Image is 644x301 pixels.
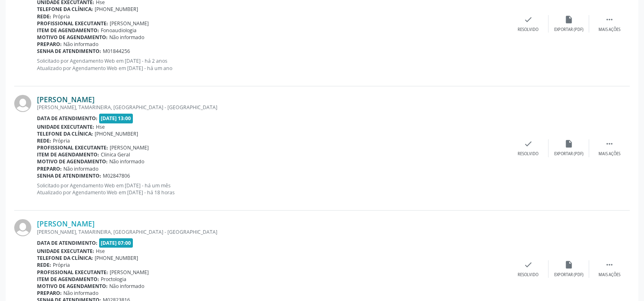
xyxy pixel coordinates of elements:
[37,13,51,20] b: Rede:
[53,13,70,20] span: Própria
[37,255,93,261] b: Telefone da clínica:
[598,151,620,157] div: Mais ações
[99,114,133,123] span: [DATE] 13:00
[37,228,508,235] div: [PERSON_NAME], TAMARINEIRA, [GEOGRAPHIC_DATA] - [GEOGRAPHIC_DATA]
[564,139,573,148] i: insert_drive_file
[103,172,130,179] span: M02847806
[63,165,98,172] span: Não informado
[37,130,93,137] b: Telefone da clínica:
[99,238,133,248] span: [DATE] 07:00
[96,248,105,255] span: Hse
[554,151,583,157] div: Exportar (PDF)
[605,260,614,269] i: 
[605,15,614,24] i: 
[605,139,614,148] i: 
[37,137,51,144] b: Rede:
[37,182,508,196] p: Solicitado por Agendamento Web em [DATE] - há um mês Atualizado por Agendamento Web em [DATE] - h...
[524,15,533,24] i: check
[103,48,130,55] span: M01844256
[598,27,620,33] div: Mais ações
[37,144,108,151] b: Profissional executante:
[95,130,138,137] span: [PHONE_NUMBER]
[53,261,70,268] span: Própria
[37,6,93,13] b: Telefone da clínica:
[37,123,94,130] b: Unidade executante:
[518,272,538,278] div: Resolvido
[37,20,108,27] b: Profissional executante:
[37,95,95,104] a: [PERSON_NAME]
[37,104,508,111] div: [PERSON_NAME], TAMARINEIRA, [GEOGRAPHIC_DATA] - [GEOGRAPHIC_DATA]
[37,48,101,55] b: Senha de atendimento:
[110,144,149,151] span: [PERSON_NAME]
[14,219,31,236] img: img
[37,41,62,48] b: Preparo:
[37,219,95,228] a: [PERSON_NAME]
[110,20,149,27] span: [PERSON_NAME]
[518,151,538,157] div: Resolvido
[63,290,98,297] span: Não informado
[37,57,508,71] p: Solicitado por Agendamento Web em [DATE] - há 2 anos Atualizado por Agendamento Web em [DATE] - h...
[14,95,31,112] img: img
[63,41,98,48] span: Não informado
[564,15,573,24] i: insert_drive_file
[110,269,149,276] span: [PERSON_NAME]
[37,151,99,158] b: Item de agendamento:
[598,272,620,278] div: Mais ações
[109,283,144,290] span: Não informado
[95,255,138,261] span: [PHONE_NUMBER]
[37,248,94,255] b: Unidade executante:
[101,151,130,158] span: Clinica Geral
[564,260,573,269] i: insert_drive_file
[101,27,137,34] span: Fonoaudiologia
[554,272,583,278] div: Exportar (PDF)
[109,34,144,41] span: Não informado
[37,290,62,297] b: Preparo:
[95,6,138,13] span: [PHONE_NUMBER]
[37,165,62,172] b: Preparo:
[37,239,98,246] b: Data de atendimento:
[37,269,108,276] b: Profissional executante:
[37,34,108,41] b: Motivo de agendamento:
[37,115,98,122] b: Data de atendimento:
[37,283,108,290] b: Motivo de agendamento:
[37,158,108,165] b: Motivo de agendamento:
[524,139,533,148] i: check
[37,261,51,268] b: Rede:
[96,123,105,130] span: Hse
[53,137,70,144] span: Própria
[554,27,583,33] div: Exportar (PDF)
[518,27,538,33] div: Resolvido
[37,172,101,179] b: Senha de atendimento:
[101,276,126,283] span: Proctologia
[37,276,99,283] b: Item de agendamento:
[109,158,144,165] span: Não informado
[524,260,533,269] i: check
[37,27,99,34] b: Item de agendamento:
